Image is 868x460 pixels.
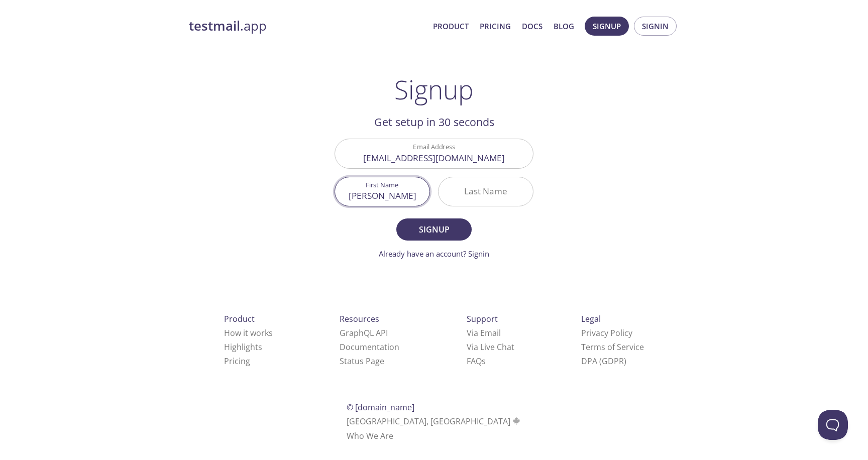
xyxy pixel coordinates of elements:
a: Pricing [480,20,511,33]
iframe: Help Scout Beacon - Open [818,410,848,440]
a: FAQ [467,356,486,367]
span: Support [467,313,498,324]
a: Pricing [224,356,250,367]
a: Docs [522,20,542,33]
span: Signup [407,222,461,237]
strong: testmail [189,17,240,35]
a: Blog [554,20,574,33]
button: Signup [585,17,629,36]
a: DPA (GDPR) [581,356,626,367]
a: Via Email [467,327,501,338]
a: GraphQL API [340,327,388,338]
span: Product [224,313,255,324]
span: Legal [581,313,601,324]
span: s [482,356,486,367]
button: Signin [634,17,677,36]
a: Terms of Service [581,341,644,353]
a: Status Page [340,356,384,367]
span: [GEOGRAPHIC_DATA], [GEOGRAPHIC_DATA] [347,416,522,427]
a: Product [433,20,469,33]
span: © [DOMAIN_NAME] [347,402,414,413]
span: Resources [340,313,379,324]
a: Who We Are [347,430,393,441]
h2: Get setup in 30 seconds [335,113,533,131]
a: Via Live Chat [467,341,514,353]
a: testmail.app [189,18,425,35]
a: Already have an account? Signin [379,249,489,259]
a: Documentation [340,341,399,353]
button: Signup [396,218,472,241]
a: Highlights [224,341,262,353]
span: Signin [642,20,669,33]
a: Privacy Policy [581,327,632,338]
h1: Signup [394,74,474,104]
a: How it works [224,327,273,338]
span: Signup [593,20,621,33]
